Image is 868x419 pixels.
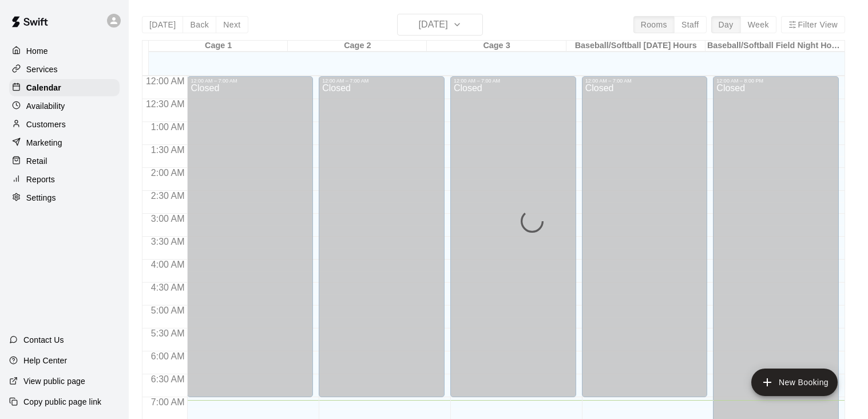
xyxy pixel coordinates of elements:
[566,41,706,52] div: Baseball/Softball [DATE] Hours
[148,214,188,224] span: 3:00 AM
[26,174,55,185] p: Reports
[23,355,67,366] p: Help Center
[191,78,310,84] div: 12:00 AM – 7:00 AM
[585,84,704,401] div: Closed
[26,119,66,130] p: Customers
[322,78,441,84] div: 12:00 AM – 7:00 AM
[187,76,313,397] div: 12:00 AM – 7:00 AM: Closed
[716,78,835,84] div: 12:00 AM – 8:00 PM
[585,78,704,84] div: 12:00 AM – 7:00 AM
[26,82,61,93] p: Calendar
[322,84,441,401] div: Closed
[23,396,101,408] p: Copy public page link
[26,64,58,75] p: Services
[26,137,62,148] p: Marketing
[149,41,288,52] div: Cage 1
[148,145,188,155] span: 1:30 AM
[148,260,188,269] span: 4:00 AM
[454,78,573,84] div: 12:00 AM – 7:00 AM
[450,76,576,397] div: 12:00 AM – 7:00 AM: Closed
[26,45,48,57] p: Home
[9,134,120,151] a: Marketing
[26,100,65,112] p: Availability
[148,283,188,292] span: 4:30 AM
[319,76,445,397] div: 12:00 AM – 7:00 AM: Closed
[582,76,708,397] div: 12:00 AM – 7:00 AM: Closed
[9,171,120,188] a: Reports
[9,61,120,78] a: Services
[26,192,56,203] p: Settings
[23,375,85,387] p: View public page
[148,168,188,178] span: 2:00 AM
[427,41,566,52] div: Cage 3
[143,99,188,109] span: 12:30 AM
[23,334,64,346] p: Contact Us
[148,122,188,132] span: 1:00 AM
[143,76,188,86] span: 12:00 AM
[9,42,120,60] a: Home
[751,369,838,396] button: add
[454,84,573,401] div: Closed
[191,84,310,401] div: Closed
[9,189,120,206] a: Settings
[148,397,188,407] span: 7:00 AM
[9,97,120,115] a: Availability
[148,306,188,315] span: 5:00 AM
[9,79,120,96] a: Calendar
[148,374,188,384] span: 6:30 AM
[148,328,188,338] span: 5:30 AM
[9,152,120,170] a: Retail
[9,116,120,133] a: Customers
[148,237,188,246] span: 3:30 AM
[148,191,188,201] span: 2:30 AM
[148,351,188,361] span: 6:00 AM
[26,155,47,167] p: Retail
[288,41,427,52] div: Cage 2
[706,41,845,52] div: Baseball/Softball Field Night Hours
